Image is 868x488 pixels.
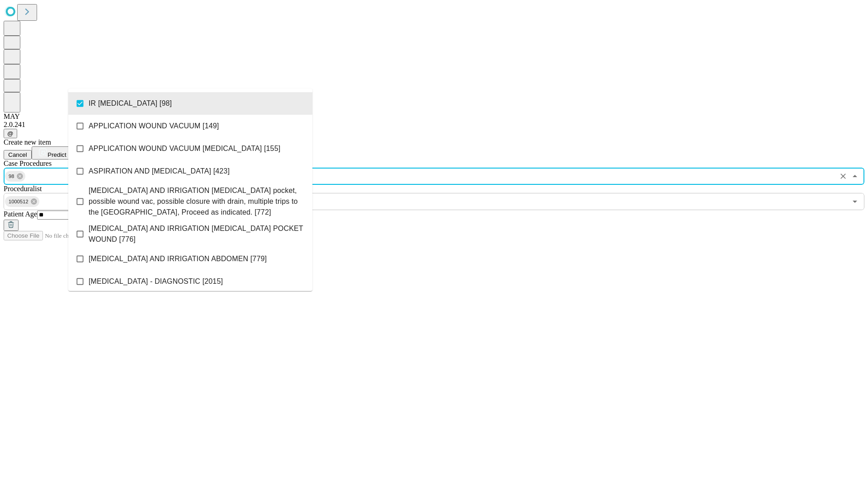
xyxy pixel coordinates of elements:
[5,197,32,207] span: 1000512
[4,121,864,129] div: 2.0.241
[32,146,73,160] button: Predict
[4,138,51,146] span: Create new item
[89,143,280,154] span: APPLICATION WOUND VACUUM [MEDICAL_DATA] [155]
[4,129,17,138] button: @
[7,130,14,137] span: @
[47,151,66,158] span: Predict
[4,210,37,218] span: Patient Age
[5,171,25,182] div: 98
[89,185,305,218] span: [MEDICAL_DATA] AND IRRIGATION [MEDICAL_DATA] pocket, possible wound vac, possible closure with dr...
[4,113,864,121] div: MAY
[89,276,223,287] span: [MEDICAL_DATA] - DIAGNOSTIC [2015]
[89,98,172,109] span: IR [MEDICAL_DATA] [98]
[849,170,861,183] button: Close
[4,150,32,160] button: Cancel
[849,195,861,208] button: Open
[4,185,42,192] span: Proceduralist
[89,223,305,245] span: [MEDICAL_DATA] AND IRRIGATION [MEDICAL_DATA] POCKET WOUND [776]
[4,160,52,167] span: Scheduled Procedure
[8,151,27,158] span: Cancel
[89,121,219,131] span: APPLICATION WOUND VACUUM [149]
[5,196,39,207] div: 1000512
[837,170,849,183] button: Clear
[89,253,267,264] span: [MEDICAL_DATA] AND IRRIGATION ABDOMEN [779]
[89,166,230,177] span: ASPIRATION AND [MEDICAL_DATA] [423]
[5,171,18,182] span: 98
